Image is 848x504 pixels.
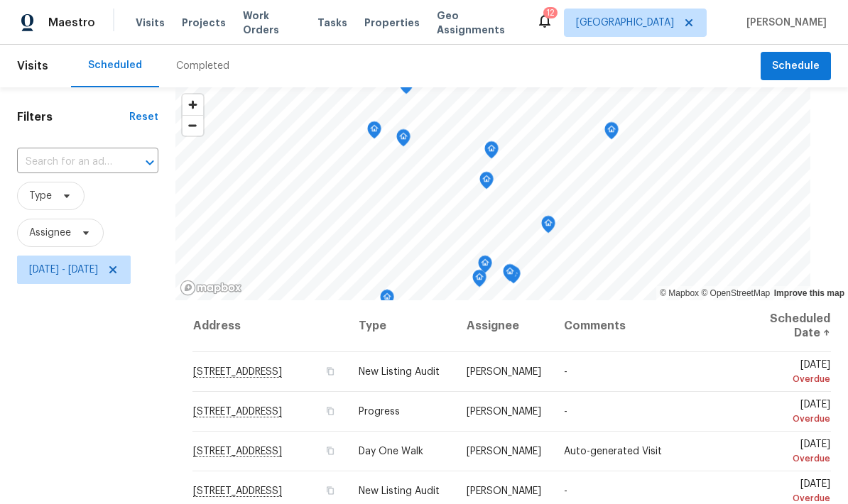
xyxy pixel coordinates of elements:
th: Type [347,300,455,352]
div: Map marker [396,129,411,151]
div: Completed [176,59,229,73]
div: Map marker [472,270,486,292]
a: Improve this map [774,288,844,298]
span: [DATE] [756,439,830,466]
div: Map marker [380,290,394,312]
div: Map marker [604,122,619,144]
div: Scheduled [88,58,142,72]
button: Schedule [761,52,831,81]
span: Auto-generated Visit [564,447,662,456]
span: Maestro [48,16,95,30]
button: Copy Address [323,365,336,378]
span: Zoom out [183,116,203,136]
span: New Listing Audit [359,486,440,496]
div: Map marker [399,77,413,99]
a: Mapbox [660,288,699,298]
button: Copy Address [323,484,336,497]
a: Mapbox homepage [180,280,242,296]
span: - [564,486,567,496]
button: Copy Address [323,405,336,417]
button: Open [140,153,160,172]
h1: Filters [17,110,129,124]
span: [PERSON_NAME] [467,447,541,456]
th: Comments [553,300,744,352]
span: [DATE] [756,400,830,426]
div: Map marker [506,266,521,288]
input: Search for an address... [17,151,119,173]
button: Zoom in [183,94,203,115]
span: [DATE] - [DATE] [29,263,98,277]
div: 12 [546,6,555,20]
span: Progress [359,407,400,417]
div: Overdue [756,451,830,466]
span: Schedule [772,57,820,75]
span: - [564,367,567,377]
span: Tasks [317,18,347,28]
button: Zoom out [183,115,203,136]
div: Map marker [479,172,494,194]
th: Address [192,300,348,352]
span: Visits [136,16,165,30]
span: Projects [182,16,226,30]
span: New Listing Audit [359,367,440,377]
div: Overdue [756,372,830,386]
span: Visits [17,50,48,82]
th: Assignee [455,300,553,352]
div: Map marker [503,264,517,286]
div: Reset [129,110,158,124]
span: [DATE] [756,360,830,386]
span: Assignee [29,226,71,240]
span: [PERSON_NAME] [467,407,541,417]
span: Work Orders [243,9,300,37]
span: - [564,407,567,417]
canvas: Map [175,87,810,300]
a: OpenStreetMap [701,288,770,298]
span: Day One Walk [359,447,423,456]
div: Map marker [541,216,555,238]
th: Scheduled Date ↑ [744,300,831,352]
div: Overdue [756,412,830,426]
span: Geo Assignments [437,9,519,37]
div: Map marker [367,121,381,143]
span: [PERSON_NAME] [741,16,827,30]
div: Map marker [478,256,492,278]
div: Map marker [484,141,499,163]
span: Type [29,189,52,203]
span: [PERSON_NAME] [467,367,541,377]
span: [GEOGRAPHIC_DATA] [576,16,674,30]
span: [PERSON_NAME] [467,486,541,496]
button: Copy Address [323,444,336,457]
span: Properties [364,16,420,30]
